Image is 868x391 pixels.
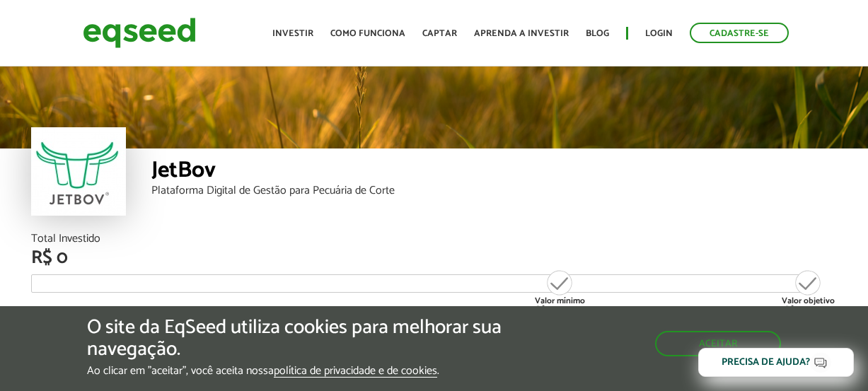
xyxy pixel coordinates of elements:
strong: 0% [50,303,68,322]
a: Investir [272,29,313,38]
div: R$ 1.500.000 [782,269,835,314]
div: JetBov [151,159,838,185]
a: Login [645,29,673,38]
a: Aprenda a investir [474,29,569,38]
a: Blog [586,29,609,38]
button: Aceitar [655,331,781,356]
a: Como funciona [330,29,405,38]
strong: Valor mínimo [535,294,585,308]
a: Captar [422,29,457,38]
a: Cadastre-se [690,23,789,43]
h5: O site da EqSeed utiliza cookies para melhorar sua navegação. [87,317,504,361]
div: R$ 0 [31,249,838,267]
div: Plataforma Digital de Gestão para Pecuária de Corte [151,185,838,197]
a: política de privacidade e de cookies [274,366,437,378]
div: Total Investido [31,233,838,245]
div: R$ 1.000.000 [533,269,586,314]
strong: Valor objetivo [782,294,835,308]
p: Ao clicar em "aceitar", você aceita nossa . [87,364,504,378]
img: EqSeed [83,14,196,52]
